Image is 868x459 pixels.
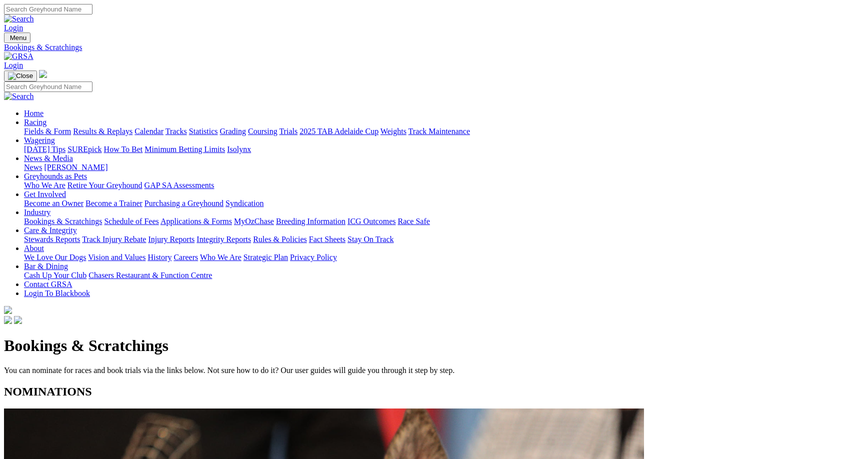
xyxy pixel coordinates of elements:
[144,145,225,153] a: Minimum Betting Limits
[4,52,33,61] img: GRSA
[24,154,73,162] a: News & Media
[234,217,274,225] a: MyOzChase
[196,235,251,243] a: Integrity Reports
[24,181,864,190] div: Greyhounds as Pets
[24,127,864,136] div: Racing
[4,385,864,398] h2: NOMINATIONS
[347,235,393,243] a: Stay On Track
[88,253,145,261] a: Vision and Values
[144,181,214,189] a: GAP SA Assessments
[165,127,187,135] a: Tracks
[24,163,42,171] a: News
[4,81,92,92] input: Search
[4,61,23,69] a: Login
[290,253,337,261] a: Privacy Policy
[88,271,212,279] a: Chasers Restaurant & Function Centre
[44,163,107,171] a: [PERSON_NAME]
[24,217,864,226] div: Industry
[220,127,246,135] a: Grading
[24,199,83,207] a: Become an Owner
[4,70,37,81] button: Toggle navigation
[200,253,241,261] a: Who We Are
[4,366,864,375] p: You can nominate for races and book trials via the links below. Not sure how to do it? Our user g...
[85,199,142,207] a: Become a Trainer
[24,235,80,243] a: Stewards Reports
[8,72,33,80] img: Close
[82,235,146,243] a: Track Injury Rebate
[24,253,864,262] div: About
[279,127,297,135] a: Trials
[408,127,470,135] a: Track Maintenance
[24,271,86,279] a: Cash Up Your Club
[10,34,26,41] span: Menu
[248,127,277,135] a: Coursing
[14,316,22,324] img: twitter.svg
[24,253,86,261] a: We Love Our Dogs
[24,163,864,172] div: News & Media
[24,280,72,288] a: Contact GRSA
[148,235,194,243] a: Injury Reports
[24,226,77,234] a: Care & Integrity
[4,32,30,43] button: Toggle navigation
[173,253,198,261] a: Careers
[380,127,406,135] a: Weights
[243,253,288,261] a: Strategic Plan
[309,235,345,243] a: Fact Sheets
[24,109,43,117] a: Home
[24,145,65,153] a: [DATE] Tips
[24,235,864,244] div: Care & Integrity
[24,244,44,252] a: About
[24,190,66,198] a: Get Involved
[67,145,101,153] a: SUREpick
[24,136,55,144] a: Wagering
[4,306,12,314] img: logo-grsa-white.png
[24,217,102,225] a: Bookings & Scratchings
[276,217,345,225] a: Breeding Information
[67,181,142,189] a: Retire Your Greyhound
[4,43,864,52] a: Bookings & Scratchings
[4,316,12,324] img: facebook.svg
[24,208,50,216] a: Industry
[73,127,132,135] a: Results & Replays
[24,262,68,270] a: Bar & Dining
[4,4,92,14] input: Search
[24,145,864,154] div: Wagering
[24,118,46,126] a: Racing
[134,127,163,135] a: Calendar
[104,145,143,153] a: How To Bet
[144,199,223,207] a: Purchasing a Greyhound
[4,336,864,355] h1: Bookings & Scratchings
[225,199,263,207] a: Syndication
[24,127,71,135] a: Fields & Form
[4,23,23,32] a: Login
[4,92,34,101] img: Search
[147,253,171,261] a: History
[347,217,395,225] a: ICG Outcomes
[189,127,218,135] a: Statistics
[24,289,90,297] a: Login To Blackbook
[253,235,307,243] a: Rules & Policies
[24,181,65,189] a: Who We Are
[227,145,251,153] a: Isolynx
[160,217,232,225] a: Applications & Forms
[4,14,34,23] img: Search
[299,127,378,135] a: 2025 TAB Adelaide Cup
[24,172,87,180] a: Greyhounds as Pets
[397,217,429,225] a: Race Safe
[104,217,158,225] a: Schedule of Fees
[39,70,47,78] img: logo-grsa-white.png
[24,199,864,208] div: Get Involved
[24,271,864,280] div: Bar & Dining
